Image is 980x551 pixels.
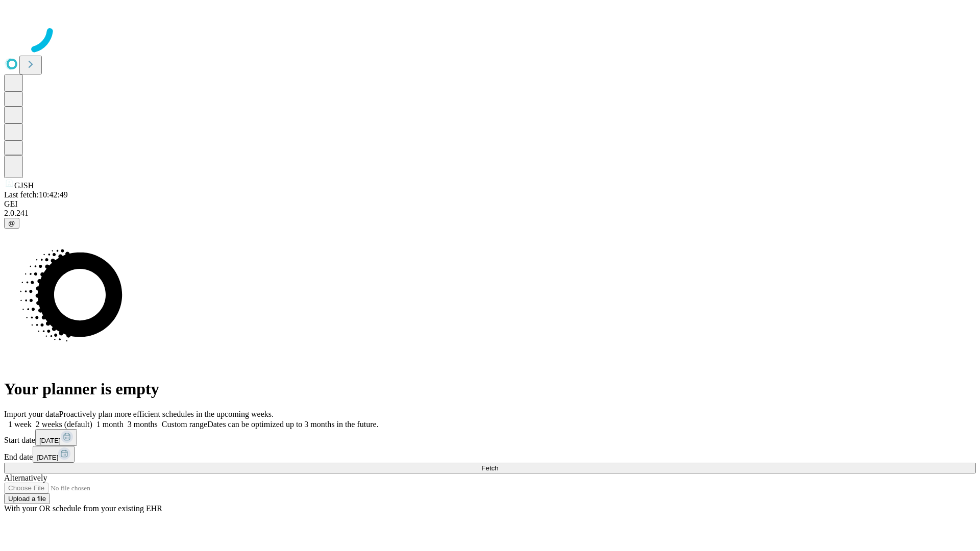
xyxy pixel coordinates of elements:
[37,454,58,461] span: [DATE]
[162,420,207,429] span: Custom range
[33,446,75,463] button: [DATE]
[4,429,976,446] div: Start date
[8,219,15,227] span: @
[36,420,92,429] span: 2 weeks (default)
[4,446,976,463] div: End date
[96,420,124,429] span: 1 month
[4,504,162,513] span: With your OR schedule from your existing EHR
[35,429,77,446] button: [DATE]
[39,437,61,444] span: [DATE]
[4,380,976,398] h1: Your planner is empty
[4,218,19,229] button: @
[4,190,68,199] span: Last fetch: 10:42:49
[4,463,976,473] button: Fetch
[4,473,47,482] span: Alternatively
[207,420,378,429] span: Dates can be optimized up to 3 months in the future.
[481,464,498,472] span: Fetch
[8,420,32,429] span: 1 week
[4,493,50,504] button: Upload a file
[4,209,976,218] div: 2.0.241
[128,420,158,429] span: 3 months
[4,199,976,209] div: GEI
[14,181,34,190] span: GJSH
[4,410,59,418] span: Import your data
[59,410,274,418] span: Proactively plan more efficient schedules in the upcoming weeks.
